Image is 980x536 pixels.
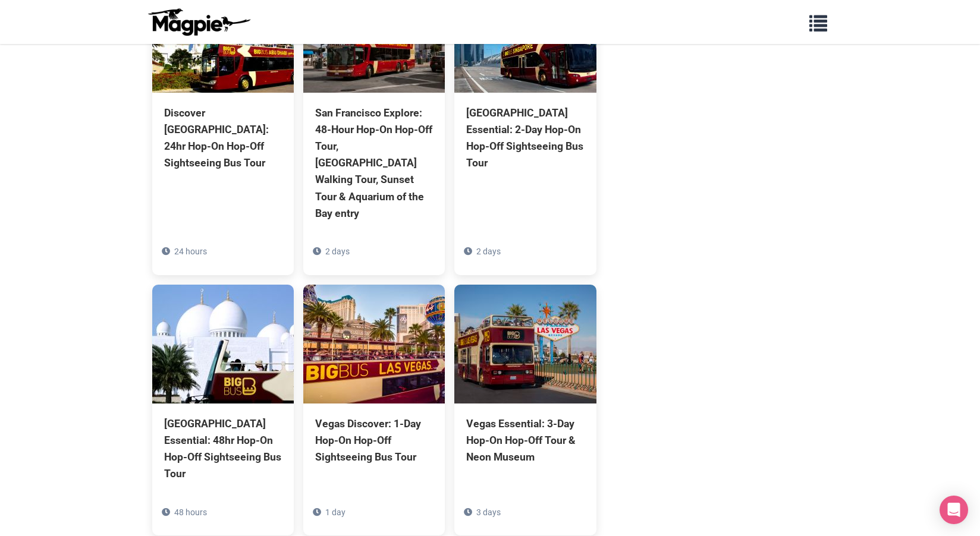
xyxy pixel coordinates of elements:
div: Open Intercom Messenger [940,496,968,524]
img: Vegas Discover: 1-Day Hop-On Hop-Off Sightseeing Bus Tour [303,285,445,403]
div: Discover [GEOGRAPHIC_DATA]: 24hr Hop-On Hop-Off Sightseeing Bus Tour [164,105,282,172]
div: San Francisco Explore: 48-Hour Hop-On Hop-Off Tour, [GEOGRAPHIC_DATA] Walking Tour, Sunset Tour &... [315,105,433,222]
span: 2 days [476,247,501,256]
span: 24 hours [174,247,207,256]
div: [GEOGRAPHIC_DATA] Essential: 2-Day Hop-On Hop-Off Sightseeing Bus Tour [466,105,584,172]
img: Vegas Essential: 3-Day Hop-On Hop-Off Tour & Neon Museum [454,285,596,403]
a: Vegas Essential: 3-Day Hop-On Hop-Off Tour & Neon Museum 3 days [454,285,596,519]
span: 48 hours [174,507,207,517]
a: Vegas Discover: 1-Day Hop-On Hop-Off Sightseeing Bus Tour 1 day [303,285,445,519]
span: 3 days [476,507,501,517]
img: logo-ab69f6fb50320c5b225c76a69d11143b.png [145,8,252,36]
div: Vegas Discover: 1-Day Hop-On Hop-Off Sightseeing Bus Tour [315,415,433,465]
div: Vegas Essential: 3-Day Hop-On Hop-Off Tour & Neon Museum [466,415,584,465]
span: 2 days [325,247,350,256]
img: Abu Dhabi Essential: 48hr Hop-On Hop-Off Sightseeing Bus Tour [152,285,294,403]
div: [GEOGRAPHIC_DATA] Essential: 48hr Hop-On Hop-Off Sightseeing Bus Tour [164,415,282,483]
a: [GEOGRAPHIC_DATA] Essential: 48hr Hop-On Hop-Off Sightseeing Bus Tour 48 hours [152,285,294,536]
span: 1 day [325,507,345,517]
